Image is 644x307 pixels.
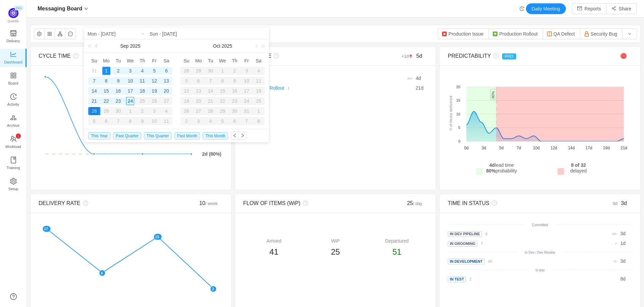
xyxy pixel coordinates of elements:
tspan: 20 [456,85,460,89]
span: This Month [203,132,228,140]
div: 16 [114,87,122,95]
div: 17 [126,87,134,95]
td: November 1, 2025 [253,106,265,116]
div: 1 [217,67,229,75]
div: 12 [150,77,158,85]
div: 24 [126,97,134,105]
td: October 5, 2025 [180,76,193,86]
div: 2 [228,67,240,75]
span: Board [8,76,18,90]
div: 4 [205,117,217,125]
div: 3 [240,67,253,75]
td: October 23, 2025 [228,96,240,106]
td: October 25, 2025 [253,96,265,106]
div: 26 [148,97,160,105]
th: Sat [253,56,265,66]
div: 10 [126,77,134,85]
div: 2 [180,117,193,125]
div: 5 [150,67,158,75]
td: September 3, 2025 [124,66,137,76]
span: Workload [5,140,21,153]
div: 12 [180,87,193,95]
button: icon: down [622,29,637,39]
td: October 29, 2025 [217,106,229,116]
div: 31 [90,67,98,75]
td: September 26, 2025 [148,96,160,106]
div: 20 [193,97,205,105]
i: icon: team [10,136,17,142]
span: PRO [502,53,516,59]
td: October 16, 2025 [228,86,240,96]
a: Oct [212,39,221,53]
td: September 6, 2025 [160,66,172,76]
button: icon: appstore [44,29,55,39]
div: 3 [193,117,205,125]
i: icon: history [10,93,17,100]
td: October 2, 2025 [228,66,240,76]
a: Dashboard [10,51,17,65]
div: 21 [205,97,217,105]
span: Mo [193,58,205,64]
td: November 2, 2025 [180,116,193,126]
div: 7 [90,77,98,85]
td: September 17, 2025 [124,86,137,96]
span: This Quarter [144,132,172,140]
div: 13 [162,77,170,85]
div: 6 [193,77,205,85]
td: November 4, 2025 [205,116,217,126]
div: 23 [228,97,240,105]
td: October 6, 2025 [100,116,112,126]
div: 15 [217,87,229,95]
sup: 1 [16,134,21,139]
img: 10310 [492,31,498,37]
small: 9 [485,232,487,236]
div: 9 [136,117,148,125]
button: Production Issue [438,29,489,39]
td: September 11, 2025 [136,76,148,86]
td: September 30, 2025 [205,66,217,76]
div: 20 [162,87,170,95]
td: September 1, 2025 [100,66,112,76]
span: Activity [7,98,19,111]
td: September 15, 2025 [100,86,112,96]
div: 5 [88,117,100,125]
button: icon: setting [34,29,45,39]
td: September 16, 2025 [112,86,124,96]
td: October 6, 2025 [193,76,205,86]
div: 29 [100,107,112,115]
div: 8 [253,117,265,125]
button: icon: share-altShare [606,3,637,14]
a: Last year (Control + left) [87,39,95,53]
a: Sep [119,39,129,53]
div: PREDICTABILITY [448,52,586,60]
th: Mon [193,56,205,66]
div: 14 [90,87,98,95]
span: Messaging Board [38,3,82,14]
div: 28 [88,107,100,115]
td: September 5, 2025 [148,66,160,76]
div: 27 [160,97,172,105]
td: September 7, 2025 [88,76,100,86]
td: September 22, 2025 [100,96,112,106]
div: 30 [112,107,124,115]
td: October 31, 2025 [240,106,253,116]
td: October 22, 2025 [217,96,229,106]
td: October 8, 2025 [217,76,229,86]
div: 23 [114,97,122,105]
td: October 1, 2025 [217,66,229,76]
div: 7 [240,117,253,125]
button: Security Bug [580,29,623,39]
a: 1 [284,85,289,91]
a: 2025 [221,39,233,53]
span: Archive [7,119,19,132]
td: September 29, 2025 [193,66,205,76]
div: 11 [160,117,172,125]
span: Sa [253,58,265,64]
div: 11 [253,77,265,85]
div: 8 [124,117,137,125]
div: 16 [228,87,240,95]
th: Sun [88,56,100,66]
div: 19 [180,97,193,105]
div: 1 [253,107,265,115]
div: 28 [180,67,193,75]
